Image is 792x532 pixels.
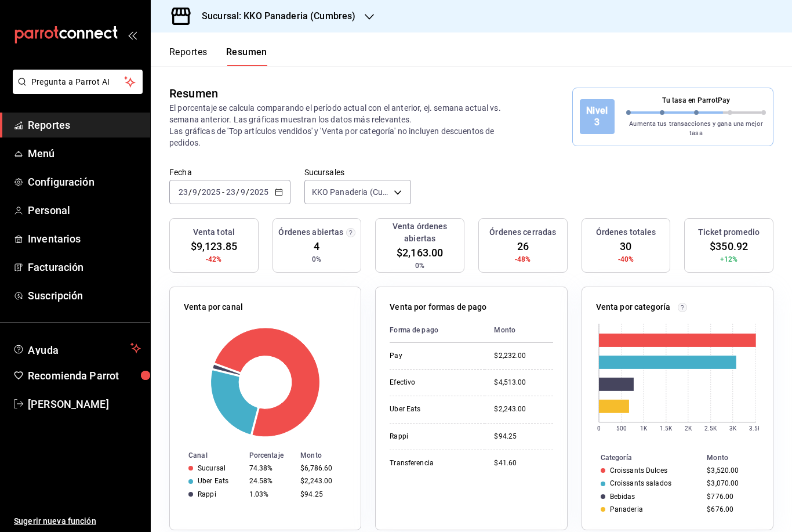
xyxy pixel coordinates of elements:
span: 30 [620,238,631,254]
span: KKO Panaderia (Cumbres) [312,186,390,198]
div: Sucursal [198,464,226,472]
button: Resumen [226,46,267,66]
span: Inventarios [28,231,141,247]
div: Pay [390,351,475,361]
div: Croissants salados [610,479,671,487]
h3: Sucursal: KKO Panaderia (Cumbres) [192,9,355,23]
div: $94.25 [300,490,342,498]
span: 0% [415,260,424,271]
div: Efectivo [390,378,475,388]
input: -- [192,187,198,197]
text: 2K [685,425,692,432]
span: Personal [28,202,141,218]
div: $3,520.00 [707,466,754,475]
button: Pregunta a Parrot AI [13,70,143,94]
th: Monto [296,449,361,462]
div: Resumen [169,85,218,102]
input: ---- [249,187,269,197]
input: -- [178,187,188,197]
div: Transferencia [390,458,475,468]
th: Categoría [582,451,703,464]
div: $2,243.00 [300,477,342,485]
div: $4,513.00 [494,378,553,388]
span: - [222,187,224,197]
span: 0% [312,254,321,265]
div: Croissants Dulces [610,466,667,475]
div: Rappi [390,432,475,441]
p: Venta por categoría [596,301,671,313]
div: $94.25 [494,432,553,441]
th: Forma de pago [390,318,485,343]
h3: Órdenes totales [596,226,656,238]
a: Pregunta a Parrot AI [8,84,143,96]
span: Suscripción [28,288,141,303]
div: $41.60 [494,458,553,468]
div: 24.58% [249,477,292,485]
text: 0 [597,425,601,432]
span: / [198,187,201,197]
span: 4 [314,238,319,254]
label: Fecha [169,168,290,176]
span: Configuración [28,174,141,190]
span: [PERSON_NAME] [28,396,141,412]
div: $676.00 [707,505,754,513]
div: $2,243.00 [494,404,553,414]
p: El porcentaje se calcula comparando el período actual con el anterior, ej. semana actual vs. sema... [169,102,522,149]
button: open_drawer_menu [128,30,137,39]
h3: Venta total [193,226,235,238]
span: / [246,187,249,197]
button: Reportes [169,46,208,66]
span: Recomienda Parrot [28,368,141,383]
p: Venta por formas de pago [390,301,486,313]
p: Tu tasa en ParrotPay [626,95,766,106]
span: $2,163.00 [397,245,443,260]
h3: Venta órdenes abiertas [380,220,459,245]
text: 2.5K [704,425,717,432]
span: $350.92 [710,238,748,254]
span: -42% [206,254,222,265]
th: Monto [702,451,773,464]
span: / [188,187,192,197]
text: 1.5K [660,425,673,432]
span: Menú [28,146,141,161]
span: Reportes [28,117,141,133]
p: Aumenta tus transacciones y gana una mejor tasa [626,120,766,139]
th: Porcentaje [245,449,296,462]
div: $6,786.60 [300,464,342,472]
span: $9,123.85 [191,238,237,254]
span: Sugerir nueva función [14,515,141,527]
h3: Ticket promedio [698,226,760,238]
span: -40% [618,254,634,265]
div: navigation tabs [169,46,267,66]
text: 3K [729,425,737,432]
span: Pregunta a Parrot AI [31,76,125,88]
text: 1K [640,425,648,432]
div: 74.38% [249,464,292,472]
input: -- [226,187,236,197]
span: / [236,187,239,197]
th: Canal [170,449,245,462]
th: Monto [485,318,553,343]
h3: Órdenes cerradas [489,226,556,238]
h3: Órdenes abiertas [278,226,343,238]
p: Venta por canal [184,301,243,313]
div: $3,070.00 [707,479,754,487]
input: ---- [201,187,221,197]
div: $2,232.00 [494,351,553,361]
label: Sucursales [304,168,411,176]
span: -48% [515,254,531,265]
div: Uber Eats [198,477,228,485]
span: 26 [517,238,529,254]
div: Bebidas [610,493,635,501]
div: Rappi [198,490,216,498]
div: Uber Eats [390,404,475,414]
div: 1.03% [249,490,292,498]
div: Nivel 3 [580,99,615,134]
span: Ayuda [28,341,126,355]
text: 3.5K [749,425,762,432]
div: $776.00 [707,493,754,501]
text: 500 [616,425,626,432]
span: +12% [720,254,738,265]
span: Facturación [28,259,141,275]
div: Panaderia [610,505,643,513]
